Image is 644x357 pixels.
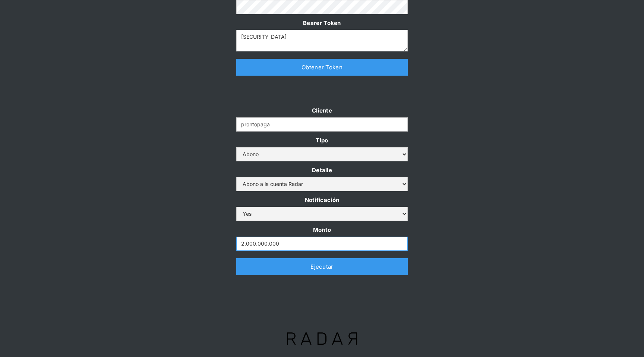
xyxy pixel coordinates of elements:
[236,258,408,275] a: Ejecutar
[236,237,408,251] input: Monto
[236,195,408,205] label: Notificación
[236,117,408,132] input: Example Text
[274,320,369,357] img: Logo Radar
[236,59,408,76] a: Obtener Token
[236,105,408,251] form: Form
[236,165,408,175] label: Detalle
[236,135,408,145] label: Tipo
[236,225,408,235] label: Monto
[236,18,408,28] label: Bearer Token
[236,105,408,116] label: Cliente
